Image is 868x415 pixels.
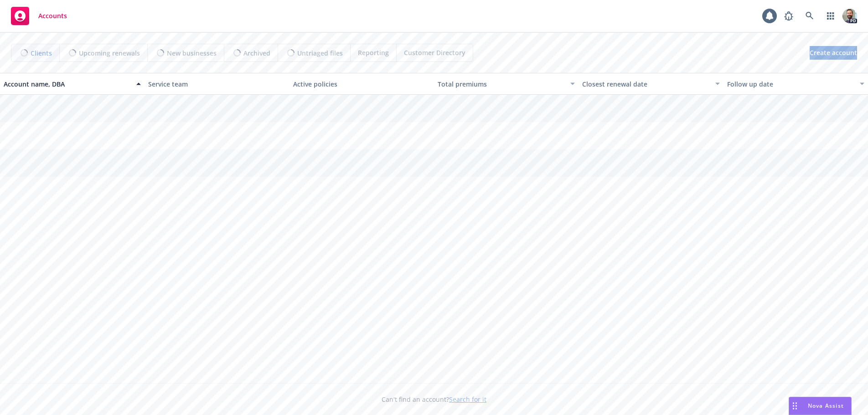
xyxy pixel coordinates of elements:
button: Total premiums [434,73,579,95]
span: Reporting [358,48,389,57]
span: New businesses [167,48,217,58]
span: Archived [243,48,270,58]
div: Service team [148,79,285,89]
div: Closest renewal date [582,79,709,89]
div: Drag to move [789,397,801,415]
span: Create account [810,44,857,61]
span: Accounts [38,12,67,20]
a: Accounts [7,3,71,29]
a: Search [801,7,819,25]
div: Total premiums [438,79,565,89]
button: Closest renewal date [579,73,723,95]
button: Service team [145,73,289,95]
div: Account name, DBA [4,79,131,89]
a: Search for it [449,395,486,404]
a: Switch app [821,7,840,25]
a: Create account [810,46,857,60]
button: Follow up date [723,73,868,95]
a: Report a Bug [780,7,798,25]
span: Clients [31,48,52,58]
img: photo [842,9,857,23]
span: Can't find an account? [382,395,486,404]
div: Active policies [293,79,430,89]
span: Untriaged files [297,48,343,58]
span: Customer Directory [404,48,465,57]
button: Nova Assist [789,397,852,415]
div: Follow up date [727,79,854,89]
span: Upcoming renewals [79,48,140,58]
button: Active policies [289,73,434,95]
span: Nova Assist [808,402,844,410]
